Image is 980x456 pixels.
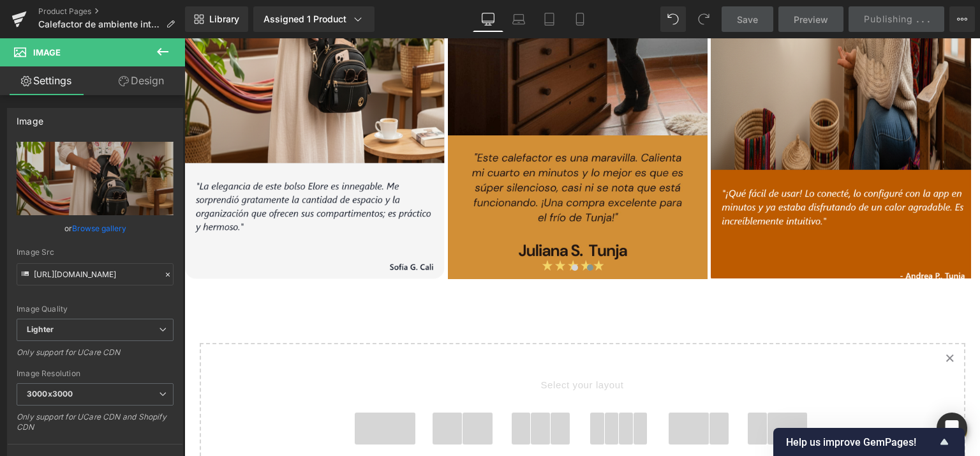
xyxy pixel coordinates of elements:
div: Image Resolution [17,369,174,378]
span: Save [737,13,758,26]
a: Desktop [473,6,503,32]
div: Image [17,109,43,126]
a: Product Pages [38,6,185,17]
div: or [17,222,174,235]
button: Show survey - Help us improve GemPages! [786,434,952,450]
a: New Library [185,6,248,32]
a: Preview [778,6,843,32]
div: Image Src [17,248,174,257]
span: Preview [794,13,828,26]
div: Only support for UCare CDN [17,347,174,366]
div: Image Quality [17,305,174,314]
a: Tablet [534,6,565,32]
a: Browse gallery [72,217,126,239]
div: Open Intercom Messenger [937,413,967,443]
b: Lighter [27,324,54,334]
div: Only support for UCare CDN and Shopify CDN [17,412,174,441]
b: 3000x3000 [27,389,73,399]
a: Laptop [503,6,534,32]
button: Redo [691,6,716,32]
span: Select your layout [162,325,634,374]
span: Help us improve GemPages! [786,436,937,448]
span: Image [33,47,61,57]
div: Assigned 1 Product [264,13,364,26]
input: Link [17,263,174,285]
span: Library [209,13,239,25]
button: More [949,6,975,32]
span: Calefactor de ambiente inteligente digital [38,19,161,29]
a: Design [95,66,188,95]
a: Mobile [565,6,595,32]
button: Undo [660,6,686,32]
